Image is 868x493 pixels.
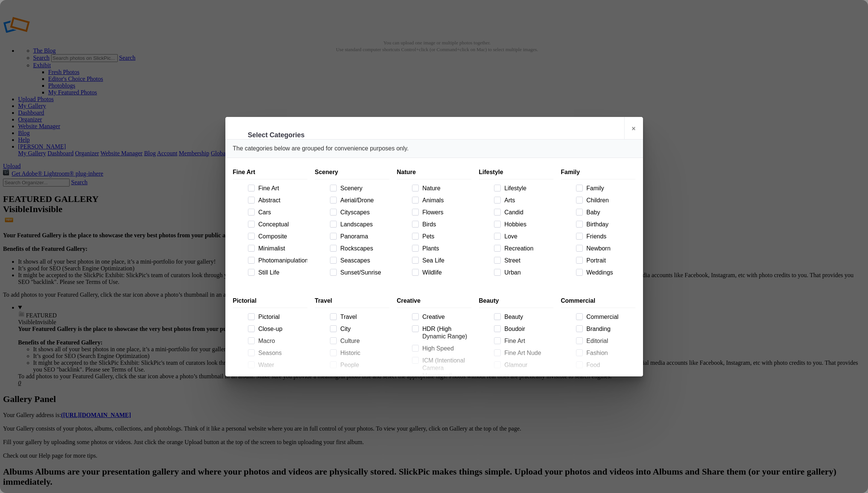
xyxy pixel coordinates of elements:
[479,294,553,308] div: Beauty
[502,269,553,276] span: Urban
[584,185,635,192] span: Family
[255,197,307,204] span: Abstract
[255,313,307,321] span: Pictorial
[502,209,553,216] span: Candid
[624,117,643,140] a: ×
[420,233,471,240] span: Pets
[584,257,635,264] span: Portrait
[420,357,471,379] span: ICM (Intentional Camera Movement)
[337,361,389,369] span: People
[584,245,635,252] span: Newborn
[337,337,389,345] span: Culture
[397,294,471,308] div: Creative
[584,197,635,204] span: Children
[420,209,471,216] span: Flowers
[420,185,471,192] span: Nature
[337,325,389,333] span: City
[420,313,471,321] span: Creative
[315,165,389,179] div: Scenery
[584,361,635,369] span: Food
[420,245,471,252] span: Plants
[584,233,635,240] span: Friends
[502,361,553,369] span: Glamour
[255,337,307,345] span: Macro
[337,313,389,321] span: Travel
[255,361,307,369] span: Water
[255,221,307,228] span: Conceptual
[420,325,471,340] span: HDR (High Dynamic Range)
[420,269,471,276] span: Wildlife
[502,373,553,381] span: Maternity
[502,325,553,333] span: Boudoir
[255,233,307,240] span: Composite
[337,221,389,228] span: Landscapes
[584,337,635,345] span: Editorial
[584,209,635,216] span: Baby
[420,197,471,204] span: Animals
[255,325,307,333] span: Close-up
[255,269,307,276] span: Still Life
[233,294,307,308] div: Pictorial
[337,245,389,252] span: Rockscapes
[255,349,307,357] span: Seasons
[584,221,635,228] span: Birthday
[479,165,553,179] div: Lifestyle
[584,313,635,321] span: Commercial
[584,349,635,357] span: Fashion
[584,325,635,333] span: Branding
[315,294,389,308] div: Travel
[502,185,553,192] span: Lifestyle
[337,349,389,357] span: Historic
[233,165,307,179] div: Fine Art
[502,349,553,357] span: Fine Art Nude
[255,373,307,381] span: Underwater
[502,313,553,321] span: Beauty
[502,245,553,252] span: Recreation
[255,245,307,252] span: Minimalist
[337,197,389,204] span: Aerial/Drone
[502,221,553,228] span: Hobbies
[420,345,471,352] span: High Speed
[255,209,307,216] span: Cars
[502,257,553,264] span: Street
[561,165,635,179] div: Family
[502,197,553,204] span: Arts
[502,233,553,240] span: Love
[584,269,635,276] span: Weddings
[248,130,305,140] li: Select Categories
[337,257,389,264] span: Seascapes
[337,269,389,276] span: Sunset/Sunrise
[225,140,643,158] div: The categories below are grouped for convenience purposes only.
[420,257,471,264] span: Sea Life
[502,337,553,345] span: Fine Art
[255,185,307,192] span: Fine Art
[337,209,389,216] span: Cityscapes
[584,373,635,381] span: Modeling
[337,185,389,192] span: Scenery
[337,373,389,381] span: Urban Exploration
[397,165,471,179] div: Nature
[255,257,307,264] span: Photomanipulation
[337,233,389,240] span: Panorama
[561,294,635,308] div: Commercial
[420,221,471,228] span: Birds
